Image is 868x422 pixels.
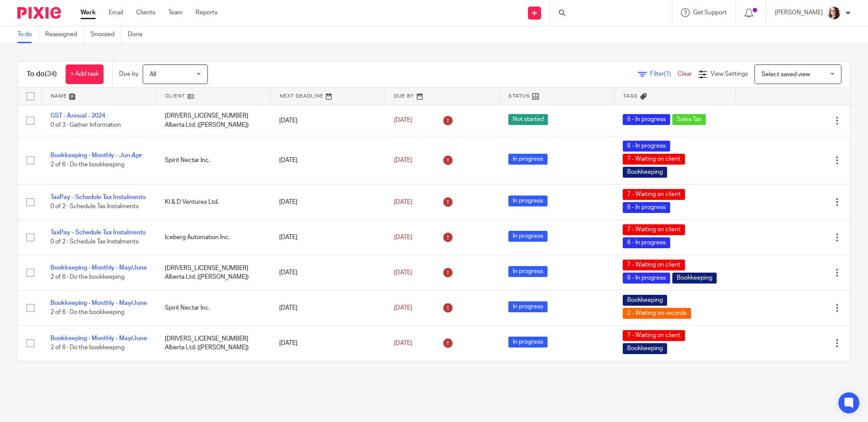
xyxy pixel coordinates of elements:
a: Clear [678,71,692,77]
a: Done [128,26,149,43]
p: [PERSON_NAME] [775,8,823,17]
a: + Add task [66,64,103,84]
a: TaxPay - Schedule Tax Instalments [50,230,146,236]
a: Clients [136,8,155,17]
td: [DATE] [270,361,385,392]
span: View Settings [711,71,748,77]
span: Filter [650,71,678,77]
span: 7 - Waiting on client [623,154,685,165]
span: [DATE] [394,340,412,346]
span: In progress [508,231,548,242]
span: 7 - Waiting on client [623,189,685,200]
span: 0 of 2 · Schedule Tax Instalments [50,203,139,209]
span: 6 - In progress [623,202,670,213]
span: Tags [623,94,638,98]
span: 6 - In progress [623,237,670,248]
a: Snoozed [90,26,121,43]
td: [DATE] [270,219,385,255]
td: KI & D Ventures Ltd. [156,184,270,219]
span: 2 of 6 · Do the bookkeeping [50,309,124,315]
a: Reports [196,8,217,17]
span: In progress [508,154,548,165]
span: [DATE] [394,157,412,163]
img: Pixie [17,7,61,19]
h1: To do [27,70,57,79]
a: Work [80,8,96,17]
td: [DATE] [270,136,385,184]
span: Not started [508,114,548,125]
span: Sales Tax [672,114,706,125]
span: 6 - In progress [623,141,670,152]
span: All [150,71,156,78]
a: Bookkeeping - Monthly - May/June [50,265,147,271]
td: [DATE] [270,290,385,325]
span: In progress [508,301,548,312]
span: Select saved view [761,71,810,78]
a: To do [17,26,39,43]
span: [DATE] [394,118,412,124]
span: [DATE] [394,234,412,240]
span: [DATE] [394,305,412,311]
a: Bookkeeping - Monthly - May/June [50,335,147,341]
td: [DRIVERS_LICENSE_NUMBER] Alberta Ltd. ([PERSON_NAME]) [156,105,270,136]
span: Bookkeeping [623,295,667,306]
a: Bookkeeping - Monthly - May/June [50,300,147,306]
td: [DRIVERS_LICENSE_NUMBER] Alberta Ltd. ([PERSON_NAME]) [156,255,270,290]
span: 0 of 3 · Gather Information [50,122,121,128]
span: 6 - In progress [623,273,670,284]
span: 7 - Waiting on client [623,330,685,341]
span: Get Support [693,10,727,16]
td: Spirit Nectar Inc. [156,361,270,392]
td: [DATE] [270,184,385,219]
td: [DATE] [270,105,385,136]
span: 7 - Waiting on client [623,260,685,270]
p: Due by [119,70,138,78]
span: Bookkeeping [623,167,667,178]
span: 6 - In progress [623,114,670,125]
td: Iceberg Automation Inc. [156,219,270,255]
a: Bookkeeping - Monthly - Jun-Apr [50,152,142,159]
span: In progress [508,337,548,348]
span: 2 of 6 · Do the bookkeeping [50,274,124,280]
td: [DATE] [270,255,385,290]
span: (1) [664,71,671,77]
td: [DRIVERS_LICENSE_NUMBER] Alberta Ltd. ([PERSON_NAME]) [156,325,270,361]
a: TaxPay - Schedule Tax Instalments [50,194,146,200]
span: 2 of 6 · Do the bookkeeping [50,344,124,351]
span: 7 - Waiting on client [623,224,685,235]
span: 0 of 2 · Schedule Tax Instalments [50,239,139,245]
a: Team [168,8,183,17]
span: 2 - Waiting on records [623,308,691,319]
span: Bookkeeping [623,343,667,354]
a: Email [109,8,123,17]
span: In progress [508,196,548,206]
a: Reassigned [45,26,84,43]
td: Spirit Nectar Inc. [156,136,270,184]
span: Bookkeeping [672,273,717,284]
a: GST - Annual - 2024 [50,113,105,119]
span: 2 of 6 · Do the bookkeeping [50,162,124,168]
span: In progress [508,266,548,277]
span: (34) [45,71,57,78]
span: [DATE] [394,270,412,276]
td: Spirit Nectar Inc. [156,290,270,325]
img: Kelsey%20Website-compressed%20Resized.jpg [827,6,841,20]
span: [DATE] [394,199,412,205]
td: [DATE] [270,325,385,361]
